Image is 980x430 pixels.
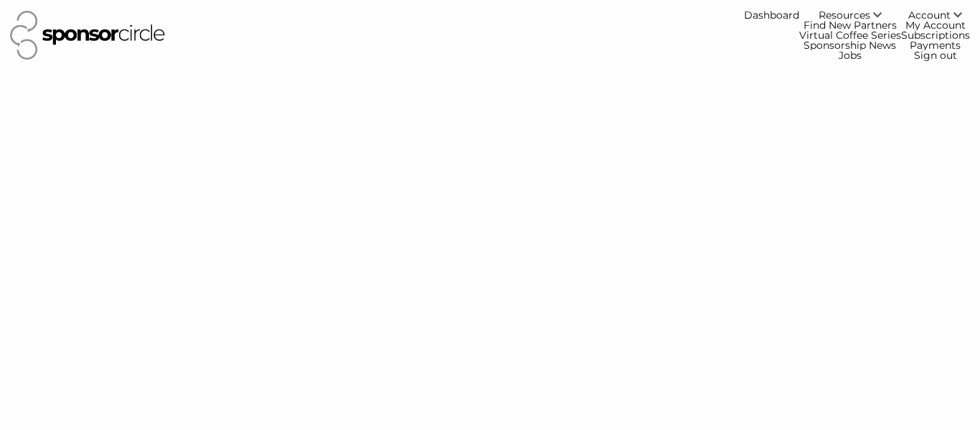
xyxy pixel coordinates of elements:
a: Account [901,10,970,20]
a: Virtual Coffee Series [799,30,901,40]
a: Dashboard [744,10,799,20]
span: Resources [819,9,870,22]
a: Payments [901,40,970,50]
a: My Account [901,20,970,30]
a: Sponsorship News [799,40,901,50]
span: Account [908,9,951,22]
a: Find New Partners [799,20,901,30]
a: Sign out [901,50,970,60]
a: Subscriptions [901,30,970,40]
a: Resources [799,10,901,20]
img: Sponsor Circle Logo [10,11,165,60]
a: Jobs [799,50,901,60]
